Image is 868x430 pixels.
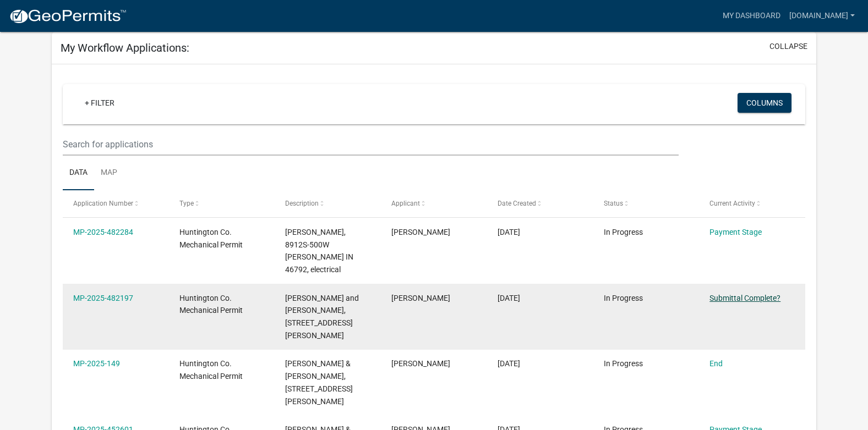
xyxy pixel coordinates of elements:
[63,156,94,191] a: Data
[709,200,755,207] span: Current Activity
[709,359,723,368] a: End
[73,294,133,302] a: MP-2025-482197
[61,41,189,54] h5: My Workflow Applications:
[275,190,381,217] datatable-header-cell: Description
[285,228,353,274] span: Matthew Plasterer, 8912S-500W Warren IN 46792, electrical
[179,359,243,381] span: Huntington Co. Mechanical Permit
[487,190,593,217] datatable-header-cell: Date Created
[169,190,275,217] datatable-header-cell: Type
[604,200,623,207] span: Status
[179,200,194,207] span: Type
[63,190,169,217] datatable-header-cell: Application Number
[604,359,643,368] span: In Progress
[391,200,420,207] span: Applicant
[498,294,520,302] span: 09/22/2025
[498,359,520,368] span: 09/02/2025
[73,200,133,207] span: Application Number
[179,294,243,315] span: Huntington Co. Mechanical Permit
[604,294,643,302] span: In Progress
[709,228,762,236] a: Payment Stage
[498,200,536,207] span: Date Created
[73,359,120,368] a: MP-2025-149
[593,190,699,217] datatable-header-cell: Status
[179,228,243,249] span: Huntington Co. Mechanical Permit
[604,228,643,236] span: In Progress
[738,93,791,113] button: Columns
[381,190,487,217] datatable-header-cell: Applicant
[285,200,319,207] span: Description
[709,294,780,302] a: Submittal Complete?
[699,190,805,217] datatable-header-cell: Current Activity
[769,41,807,52] button: collapse
[285,294,359,340] span: David and Pamela Shideler, 319W 11th St. Warren IN 46792, electrical
[718,5,785,26] a: My Dashboard
[785,5,859,26] a: [DOMAIN_NAME]
[498,228,520,236] span: 09/22/2025
[63,133,679,156] input: Search for applications
[76,93,123,113] a: + Filter
[94,156,124,191] a: Map
[391,228,450,236] span: Aaron McDaniel
[391,294,450,302] span: Aaron McDaniel
[285,359,353,405] span: Greg & Marsha Kratzer, 10386 S Meridian Rd., Warren IN 46792, electrical
[391,359,450,368] span: Aaron McDaniel
[73,228,133,236] a: MP-2025-482284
